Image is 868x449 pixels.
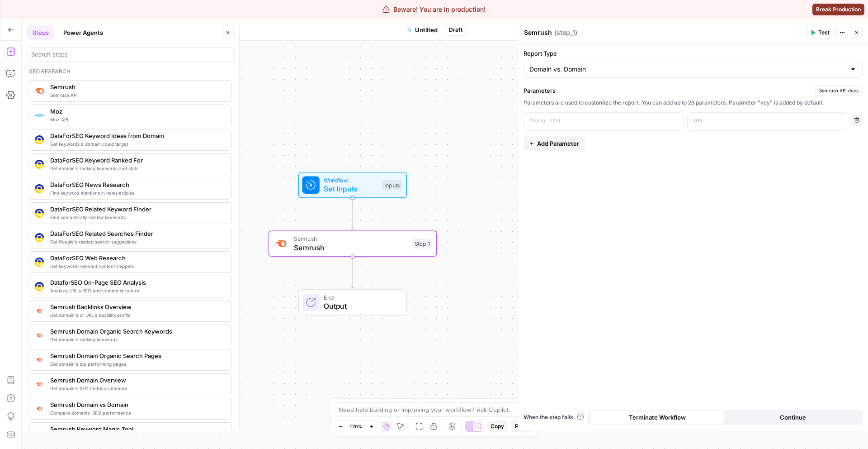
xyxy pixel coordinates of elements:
div: WorkflowSet InputsInputs [269,172,437,198]
div: Seo research [29,67,232,76]
div: EndOutput [269,289,437,315]
span: Get Google's related search suggestions [50,238,224,245]
img: 8a3tdog8tf0qdwwcclgyu02y995m [35,429,44,438]
span: Semrush [294,242,408,253]
button: Power Agents [58,25,108,40]
span: Continue [780,413,806,422]
div: Parameters are used to customize the report. You can add up to 25 parameters. Parameter "key" is ... [524,99,863,107]
span: Semrush API [50,91,224,99]
span: Terminate Workflow [629,413,686,422]
img: zn8kcn4lc16eab7ly04n2pykiy7x [35,405,44,412]
span: Semrush Domain Organic Search Pages [50,351,224,360]
span: Moz [50,107,224,116]
img: vjoh3p9kohnippxyp1brdnq6ymi1 [35,184,44,193]
button: Test [806,27,834,38]
span: DataForSEO News Research [50,180,224,189]
span: Set Inputs [324,183,377,194]
span: Untitled [415,25,438,34]
button: Break Production [812,4,864,15]
img: 3lyvnidk9veb5oecvmize2kaffdg [35,307,44,315]
span: Get keyword-relevant content snippets [50,263,224,270]
span: ( step_1 ) [554,28,577,37]
span: Compare domains' SEO performance [50,409,224,416]
span: Get domain's ranking keywords [50,336,224,343]
span: DataforSEO On-Page SEO Analysis [50,278,224,287]
img: y3iv96nwgxbwrvt76z37ug4ox9nv [35,282,44,291]
span: Get domain's ranking keywords and stats [50,165,224,172]
img: 4e4w6xi9sjogcjglmt5eorgxwtyu [35,380,44,388]
span: Semrush Backlinks Overview [50,302,224,311]
span: Semrush Domain Overview [50,376,224,385]
img: otu06fjiulrdwrqmbs7xihm55rg9 [35,356,44,363]
span: Find semantically related keywords [50,214,224,221]
div: SemrushSemrushStep 1 [269,231,437,257]
span: Analyze URL's SEO and content structure [50,287,224,294]
span: DataForSEO Related Searches Finder [50,229,224,238]
img: 3iojl28do7crl10hh26nxau20pae [35,160,44,169]
span: Get domain's top performing pages [50,360,224,368]
span: Find keyword mentions in news articles [50,189,224,196]
img: p4kt2d9mz0di8532fmfgvfq6uqa0 [35,331,44,339]
button: Untitled [401,23,443,37]
label: Report Type [524,49,863,58]
span: DataForSEO Keyword Ideas from Domain [50,131,224,140]
span: DataForSEO Web Research [50,253,224,263]
span: Semrush Domain Organic Search Keywords [50,327,224,336]
span: Output [324,301,397,311]
span: Get domain's SEO metrics summary [50,385,224,392]
g: Edge from step_1 to end [351,257,354,288]
button: Continue [725,410,861,425]
span: Semrush [294,234,408,243]
span: End [324,293,397,302]
span: Test [818,29,830,37]
span: Semrush [50,82,224,91]
span: Get domain's or URL's backlink profile [50,311,224,319]
span: Get keywords a domain could target [50,140,224,148]
span: 120% [349,423,362,430]
input: Search steps [31,50,230,59]
span: Draft [449,26,462,34]
span: Moz API [50,116,224,123]
span: Semrush API docs [819,87,859,94]
div: Inputs [382,180,402,190]
button: Steps [27,25,54,40]
img: 9u0p4zbvbrir7uayayktvs1v5eg0 [35,233,44,242]
span: Copy [491,422,504,430]
button: Copy [487,420,508,432]
label: Parameters [524,86,811,95]
img: se7yyxfvbxn2c3qgqs66gfh04cl6 [35,209,44,218]
textarea: Semrush [524,28,552,37]
span: DataForSEO Related Keyword Finder [50,205,224,214]
input: Domain vs. Domain [529,65,846,74]
span: Break Production [816,5,861,14]
span: Add Parameter [537,139,579,148]
a: Semrush API docs [815,85,863,96]
button: Add Parameter [524,136,585,151]
g: Edge from start to step_1 [351,198,354,230]
a: When the step fails: [524,413,584,421]
img: 3hnddut9cmlpnoegpdll2wmnov83 [35,258,44,267]
img: qj0lddqgokrswkyaqb1p9cmo0sp5 [35,135,44,144]
button: Paste [511,420,533,432]
span: Workflow [324,176,377,184]
div: Beware! You are in production! [382,5,486,14]
span: Semrush Domain vs Domain [50,400,224,409]
div: Step 1 [412,239,432,249]
span: DataForSEO Keyword Ranked For [50,156,224,165]
span: Semrush Keyword Magic Tool [50,425,224,434]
